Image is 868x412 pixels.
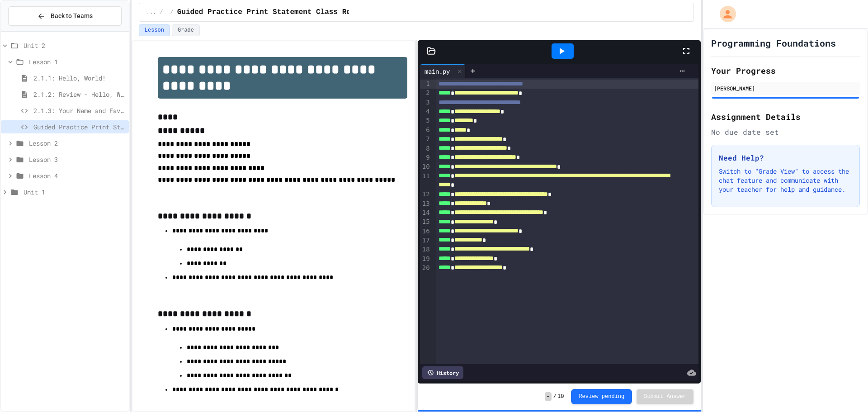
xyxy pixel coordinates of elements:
div: 15 [420,218,431,227]
span: / [553,393,557,400]
div: [PERSON_NAME] [714,84,857,92]
span: Lesson 3 [29,155,125,164]
div: 13 [420,199,431,208]
div: main.py [420,64,466,78]
div: 2 [420,89,431,98]
span: Unit 1 [24,187,125,197]
span: / [160,9,163,16]
button: Review pending [571,389,632,404]
span: Back to Teams [51,11,93,21]
button: Submit Answer [637,389,693,404]
div: History [422,366,463,379]
div: 8 [420,144,431,153]
button: Lesson [139,24,170,36]
div: 12 [420,190,431,199]
p: Switch to "Grade View" to access the chat feature and communicate with your teacher for help and ... [719,167,852,194]
h1: Programming Foundations [711,37,836,49]
div: 6 [420,126,431,135]
h3: Need Help? [719,152,852,163]
span: / [170,9,174,16]
div: 4 [420,107,431,116]
div: main.py [420,66,454,76]
div: 10 [420,162,431,171]
div: 11 [420,172,431,190]
div: 1 [420,80,431,89]
span: 2.1.1: Hello, World! [33,73,125,83]
div: 17 [420,236,431,245]
span: Lesson 1 [29,57,125,66]
span: 10 [557,393,564,400]
span: 2.1.3: Your Name and Favorite Movie [33,106,125,115]
span: Lesson 4 [29,171,125,180]
span: Submit Answer [644,393,686,400]
span: Guided Practice Print Statement Class Review [177,7,368,18]
button: Back to Teams [8,6,122,26]
span: ... [146,9,156,16]
div: 5 [420,116,431,125]
span: Guided Practice Print Statement Class Review [33,122,125,132]
div: 19 [420,255,431,264]
div: 9 [420,153,431,162]
div: 7 [420,135,431,144]
div: 3 [420,98,431,107]
button: Grade [172,24,200,36]
div: 14 [420,208,431,218]
span: Unit 2 [24,41,125,50]
div: 20 [420,264,431,273]
h2: Your Progress [711,64,860,77]
div: 18 [420,245,431,254]
h2: Assignment Details [711,110,860,123]
div: My Account [710,4,738,24]
span: Lesson 2 [29,138,125,148]
div: No due date set [711,127,860,137]
span: 2.1.2: Review - Hello, World! [33,90,125,99]
div: 16 [420,227,431,236]
span: - [545,392,552,401]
